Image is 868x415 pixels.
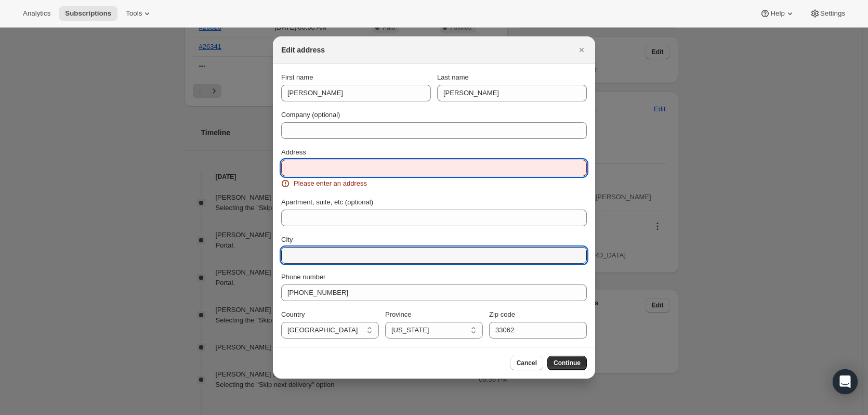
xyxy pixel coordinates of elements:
span: Settings [820,9,845,18]
button: Cancel [510,356,543,370]
span: Company (optional) [281,111,340,119]
span: Analytics [23,9,50,18]
span: Address [281,148,306,156]
button: Settings [804,6,851,21]
span: Please enter an address [294,178,367,189]
span: Zip code [489,310,515,318]
span: Country [281,310,305,318]
span: Help [770,9,784,18]
span: Province [385,310,412,318]
span: Continue [554,359,581,367]
button: Analytics [17,6,57,21]
span: Phone number [281,273,325,281]
button: Tools [120,6,159,21]
div: Open Intercom Messenger [833,369,858,394]
span: Cancel [517,359,537,367]
button: Continue [547,356,587,370]
h2: Edit address [281,45,325,55]
span: Tools [126,9,142,18]
span: Last name [437,73,469,81]
span: First name [281,73,313,81]
button: Subscriptions [59,6,117,21]
span: Subscriptions [65,9,111,18]
span: City [281,236,293,243]
span: Apartment, suite, etc (optional) [281,198,373,206]
button: Close [574,43,589,57]
button: Help [754,6,801,21]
